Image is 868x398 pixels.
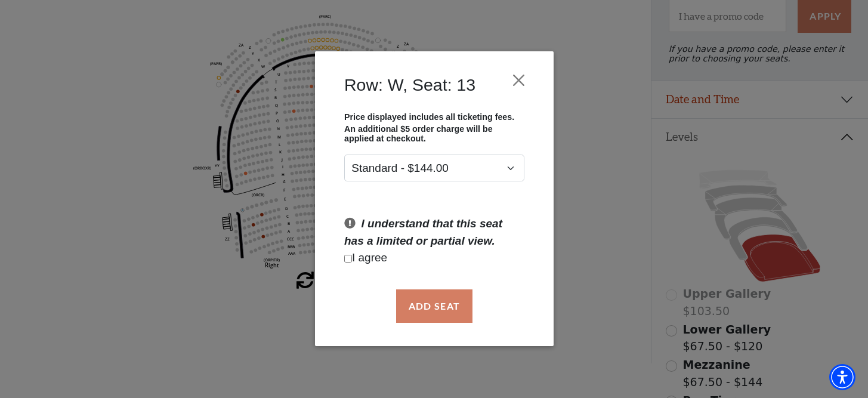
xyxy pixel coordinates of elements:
[344,125,524,144] p: An additional $5 order charge will be applied at checkout.
[344,75,475,95] h4: Row: W, Seat: 13
[344,216,524,250] p: I understand that this seat has a limited or partial view.
[344,255,352,263] input: Checkbox field
[344,112,524,122] p: Price displayed includes all ticketing fees.
[829,364,855,390] div: Accessibility Menu
[507,69,530,92] button: Close
[344,250,524,267] p: I agree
